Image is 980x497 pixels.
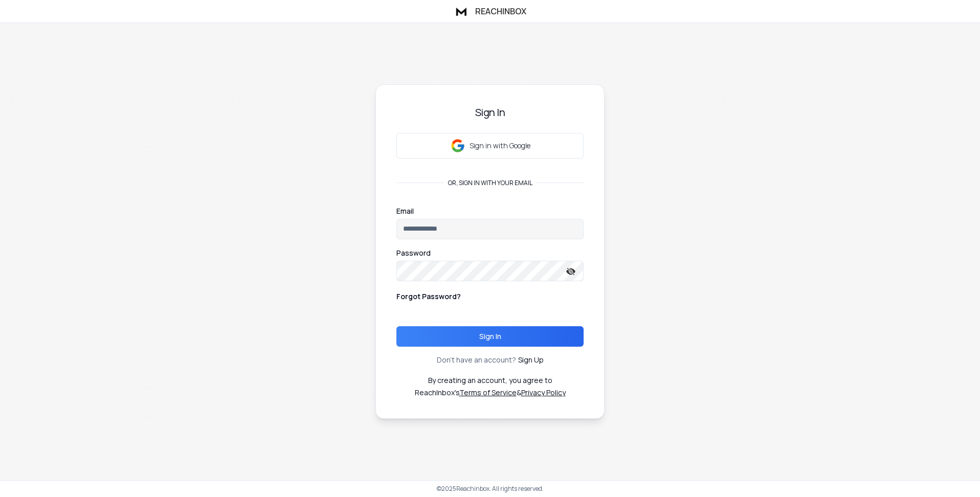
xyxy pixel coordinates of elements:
img: logo [454,4,469,18]
a: Sign Up [518,355,544,365]
button: Sign In [396,326,584,347]
p: Don't have an account? [437,355,516,365]
p: Forgot Password? [396,291,461,302]
label: Password [396,250,431,257]
p: By creating an account, you agree to [428,375,552,386]
h3: Sign In [396,105,584,120]
a: ReachInbox [454,4,526,18]
button: Sign in with Google [396,133,584,159]
a: Privacy Policy [521,388,566,397]
p: Sign in with Google [470,141,530,151]
label: Email [396,208,414,215]
p: ReachInbox's & [415,388,566,398]
h1: ReachInbox [475,5,526,17]
a: Terms of Service [459,388,517,397]
p: or, sign in with your email [444,179,537,187]
p: © 2025 Reachinbox. All rights reserved. [437,485,544,493]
